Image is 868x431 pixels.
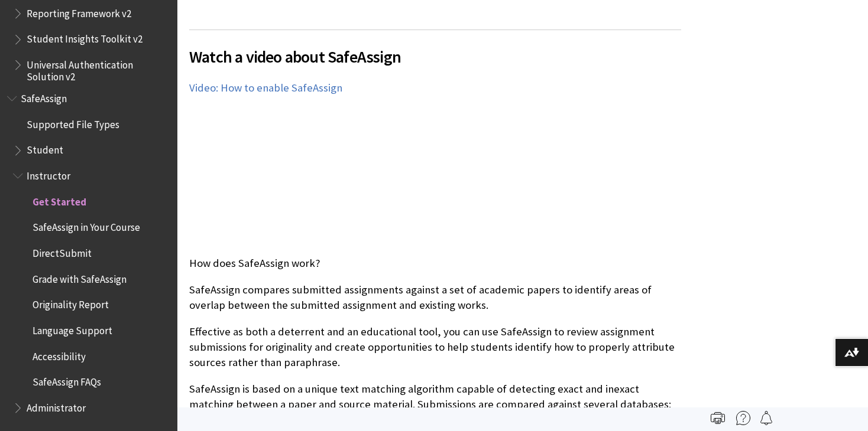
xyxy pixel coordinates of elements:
span: Watch a video about SafeAssign [189,44,681,69]
img: More help [736,411,750,425]
span: Universal Authentication Solution v2 [27,55,169,83]
span: Instructor [27,166,70,182]
p: Effective as both a deterrent and an educational tool, you can use SafeAssign to review assignmen... [189,324,681,371]
p: SafeAssign compares submitted assignments against a set of academic papers to identify areas of o... [189,282,681,313]
span: DirectSubmit [33,243,92,259]
span: SafeAssign [21,89,67,105]
span: Administrator [27,398,86,414]
span: Grade with SafeAssign [33,269,127,285]
img: Follow this page [759,411,773,425]
span: Originality Report [33,295,109,311]
span: Language Support [33,321,112,337]
img: Print [711,411,725,425]
span: Student [27,141,63,156]
p: SafeAssign is based on a unique text matching algorithm capable of detecting exact and inexact ma... [189,381,681,412]
span: Accessibility [33,347,86,363]
p: How does SafeAssign work? [189,256,681,271]
span: SafeAssign in Your Course [33,218,140,234]
span: SafeAssign FAQs [33,373,101,388]
span: Get Started [33,192,86,208]
span: Reporting Framework v2 [27,4,131,19]
a: Video: How to enable SafeAssign [189,81,342,95]
span: Supported File Types [27,115,119,130]
span: Student Insights Toolkit v2 [27,30,142,45]
nav: Book outline for Blackboard SafeAssign [7,89,170,418]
